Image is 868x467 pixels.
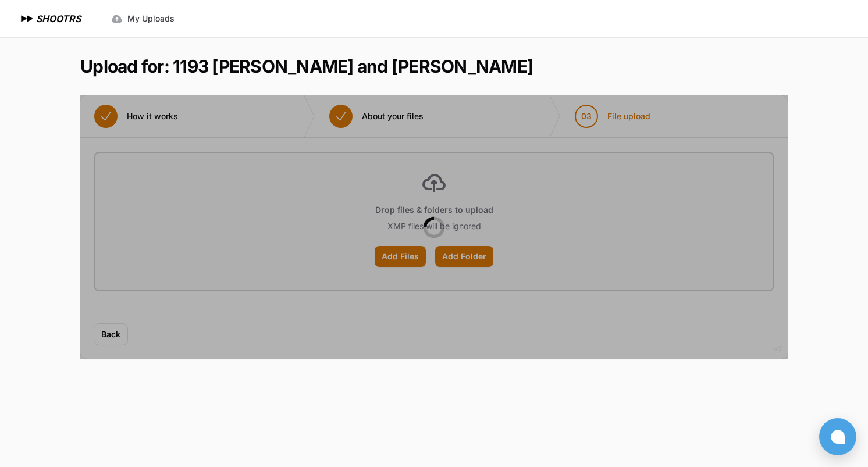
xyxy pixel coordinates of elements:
[104,8,182,29] a: My Uploads
[19,12,81,26] a: SHOOTRS SHOOTRS
[819,418,856,455] button: Open chat window
[36,12,81,26] h1: SHOOTRS
[19,12,36,26] img: SHOOTRS
[80,56,533,77] h1: Upload for: 1193 [PERSON_NAME] and [PERSON_NAME]
[127,13,175,24] span: My Uploads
